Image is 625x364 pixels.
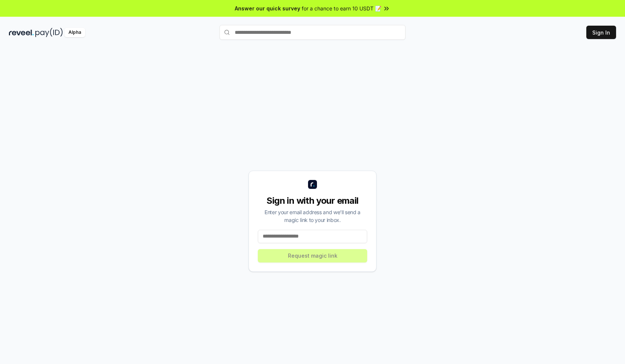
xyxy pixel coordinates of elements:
[64,28,85,37] div: Alpha
[258,195,367,207] div: Sign in with your email
[9,28,34,37] img: reveel_dark
[35,28,63,37] img: pay_id
[258,208,367,224] div: Enter your email address and we’ll send a magic link to your inbox.
[308,180,317,189] img: logo_small
[302,4,381,12] span: for a chance to earn 10 USDT 📝
[586,26,616,39] button: Sign In
[235,4,300,12] span: Answer our quick survey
